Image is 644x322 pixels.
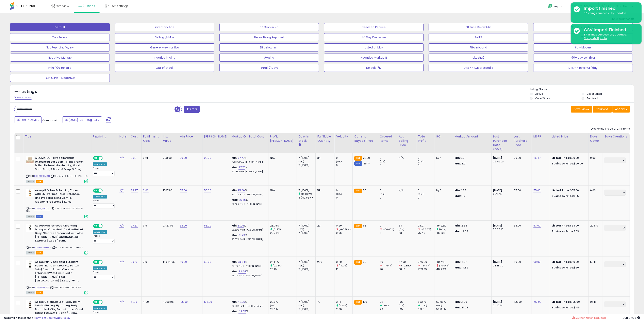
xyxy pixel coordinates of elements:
[514,189,529,192] div: 55.00
[119,134,127,139] div: Note
[380,260,397,264] div: 58
[119,300,124,304] a: N/A
[399,189,413,192] div: N/A
[336,160,342,163] small: (0%)
[298,156,315,160] div: 7 (100%)
[552,224,585,228] div: $53.00
[533,43,633,52] button: Slow Movers
[102,224,109,228] span: OFF
[232,198,265,206] div: %
[119,188,124,192] a: N/A
[354,156,362,161] small: FBA
[34,207,50,210] a: B005QAH00M
[26,224,34,232] img: 31B92W4huNL._SL40_.jpg
[493,260,509,267] div: [DATE] 03:18:32
[26,215,35,218] span: All listings currently available for purchase on Amazon
[26,189,88,218] div: ASIN:
[102,189,109,192] span: OFF
[363,162,371,165] span: 36.74
[237,260,245,264] a: 33.64
[380,160,385,163] small: (0%)
[399,231,416,235] div: 53
[237,300,245,304] a: 42.05
[436,134,451,139] div: ROI
[380,224,397,228] div: 2
[131,156,136,160] a: 9.82
[93,195,107,199] div: Amazon AI
[418,196,434,200] div: 0
[238,309,246,313] a: 42.05
[230,133,268,153] th: The percentage added to the cost of goods (COGS) that forms the calculator for Min & Max prices.
[21,89,37,94] h5: Listings
[93,230,107,234] div: Amazon AI
[219,23,319,31] button: BB Drop in 7d
[232,165,239,169] b: Max:
[418,231,434,235] div: 75.48
[581,11,639,15] div: 87 listings successfully updated.
[204,156,211,160] a: 29.99
[429,23,528,31] button: BB Price Below Min
[436,189,450,192] div: N/A
[535,97,550,100] label: Out of Stock
[298,134,314,143] div: Days In Stock
[533,188,541,192] a: 55.00
[238,233,245,237] a: 31.29
[232,260,238,264] b: Min:
[10,64,110,72] button: min>10% no sale
[399,156,413,160] div: N/A
[514,134,530,147] div: Last Purchase Price
[354,161,362,166] small: FBM
[131,260,137,264] a: 30.15
[493,134,510,151] div: Last Purchase Date (GMT)
[36,215,43,218] span: FBM
[418,163,434,167] div: 0
[35,316,52,320] a: Terms of Use
[35,189,84,205] b: Aesop B & Tea Balancing Toner with B5 | Refines Pores, Balances, and Prepares Skin | Gentle, Alco...
[10,43,110,52] button: Not Repricing W/Inv
[418,156,434,160] div: 0
[545,1,566,13] a: Help
[26,189,34,197] img: 31TlmulT33L._SL40_.jpg
[270,189,294,192] div: N/A
[455,189,488,192] p: 11.23
[595,107,608,111] span: Columns
[232,260,265,268] div: %
[552,156,570,160] b: Listed Price:
[219,54,319,62] button: Ukasha
[380,196,397,200] div: 0
[380,189,397,192] div: 0
[363,224,366,228] span: 53
[270,134,295,143] div: Profit [PERSON_NAME]
[35,260,84,284] b: Aesop Purifying Facial Exfoliant Paste | Refresh, Cleanse, Soften Skin | Cream Based Cleanser Enh...
[336,231,352,235] div: 0.86
[219,33,319,41] button: Items Being Repriced
[119,156,124,160] a: N/A
[270,224,297,228] div: 23.78%
[418,260,434,264] div: 846.29
[232,166,265,173] div: %
[50,174,88,178] span: | SKU: ALM-015948-SB-PK3-FBA
[436,231,453,235] div: 46.13%
[131,300,137,304] a: 51.93
[115,64,214,72] button: Out of stock
[180,188,187,192] a: 55.00
[115,33,214,41] button: Selling @ Max
[232,156,265,164] div: %
[273,228,281,231] small: (0.17%)
[270,231,297,235] div: 23.74%
[336,134,351,139] div: Velocity
[35,224,84,244] b: Aesop Parsley Seed Cleansing Masque | Clay Mask for Gentle but Deep Cleanse | Enhanced with Aloe ...
[324,54,424,62] button: Negative Markup N
[69,118,97,122] span: [DATE]-28 - Aug-03
[232,189,265,196] div: %
[298,160,304,163] small: (0%)
[363,156,370,160] span: 27.99
[298,189,315,192] div: 7 (100%)
[232,170,265,173] p: 27.38% Profit [PERSON_NAME]
[324,33,424,41] button: 30 Day Decrease
[298,143,301,147] small: Days In Stock.
[336,163,352,167] div: 0
[399,228,404,231] small: (0%)
[180,134,201,139] div: Min Price
[35,156,84,172] b: A LA MAISON Hypoallergenic Unscented Bar Soap - Triple French Milled Natural Moisturizing Hand So...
